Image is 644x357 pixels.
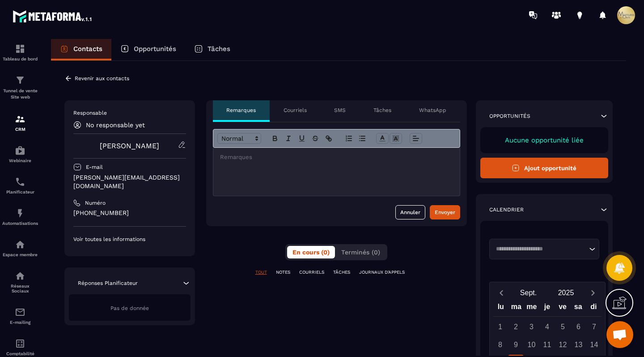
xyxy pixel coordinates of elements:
[359,269,405,275] p: JOURNAUX D'APPELS
[85,199,106,206] p: Numéro
[2,170,38,201] a: schedulerschedulerPlanificateur
[15,145,25,156] img: automations
[341,249,380,256] span: Terminés (0)
[508,301,524,316] div: ma
[2,201,38,232] a: automationsautomationsAutomatisations
[78,280,138,287] p: Réponses Planificateur
[336,246,386,258] button: Terminés (0)
[2,300,38,331] a: emailemailE-mailing
[226,107,256,114] p: Remarques
[555,337,571,353] div: 12
[111,39,185,60] a: Opportunités
[134,45,176,53] p: Opportunités
[489,112,530,120] p: Opportunités
[555,301,571,316] div: ve
[15,307,25,318] img: email
[110,305,149,311] span: Pas de donnée
[570,301,586,316] div: sa
[2,232,38,264] a: automationsautomationsEspace membre
[333,269,350,275] p: TÂCHES
[73,109,186,116] p: Responsable
[15,114,25,125] img: formation
[287,246,335,258] button: En cours (0)
[2,138,38,170] a: automationsautomationsWebinaire
[524,319,539,335] div: 3
[510,285,547,301] button: Open months overlay
[2,158,38,163] p: Webinaire
[2,221,38,226] p: Automatisations
[480,158,609,178] button: Ajout opportunité
[493,245,587,254] input: Search for option
[299,269,324,275] p: COURRIELS
[73,173,186,190] p: [PERSON_NAME][EMAIL_ADDRESS][DOMAIN_NAME]
[2,37,38,68] a: formationformationTableau de bord
[508,319,524,335] div: 2
[492,337,508,353] div: 8
[430,205,460,219] button: Envoyer
[2,264,38,300] a: social-networksocial-networkRéseaux Sociaux
[15,208,25,219] img: automations
[586,301,602,316] div: di
[395,205,425,219] button: Annuler
[2,107,38,138] a: formationformationCRM
[255,269,267,275] p: TOUT
[585,287,602,299] button: Next month
[208,45,230,53] p: Tâches
[276,269,290,275] p: NOTES
[524,301,540,316] div: me
[51,39,111,60] a: Contacts
[539,319,555,335] div: 4
[586,319,602,335] div: 7
[292,249,330,256] span: En cours (0)
[2,320,38,325] p: E-mailing
[15,43,25,54] img: formation
[2,56,38,61] p: Tableau de bord
[2,189,38,194] p: Planificateur
[86,121,145,129] p: No responsable yet
[2,68,38,107] a: formationformationTunnel de vente Site web
[334,107,346,114] p: SMS
[547,285,585,301] button: Open years overlay
[489,239,600,259] div: Search for option
[75,75,129,82] p: Revenir aux contacts
[15,176,25,187] img: scheduler
[373,107,391,114] p: Tâches
[13,8,93,24] img: logo
[2,252,38,257] p: Espace membre
[571,319,586,335] div: 6
[489,206,524,213] p: Calendrier
[435,208,455,217] div: Envoyer
[493,287,510,299] button: Previous month
[2,284,38,293] p: Réseaux Sociaux
[419,107,446,114] p: WhatsApp
[492,319,508,335] div: 1
[508,337,524,353] div: 9
[100,142,159,150] a: [PERSON_NAME]
[284,107,307,114] p: Courriels
[73,45,102,53] p: Contacts
[2,127,38,132] p: CRM
[571,337,586,353] div: 13
[15,338,25,349] img: accountant
[2,88,38,100] p: Tunnel de vente Site web
[73,209,186,217] p: [PHONE_NUMBER]
[493,301,508,316] div: lu
[539,301,555,316] div: je
[15,239,25,250] img: automations
[606,321,633,348] div: Ouvrir le chat
[539,337,555,353] div: 11
[15,75,25,86] img: formation
[524,337,539,353] div: 10
[86,163,103,171] p: E-mail
[185,39,239,60] a: Tâches
[15,271,25,281] img: social-network
[73,236,186,243] p: Voir toutes les informations
[586,337,602,353] div: 14
[489,136,600,144] p: Aucune opportunité liée
[2,351,38,356] p: Comptabilité
[555,319,571,335] div: 5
